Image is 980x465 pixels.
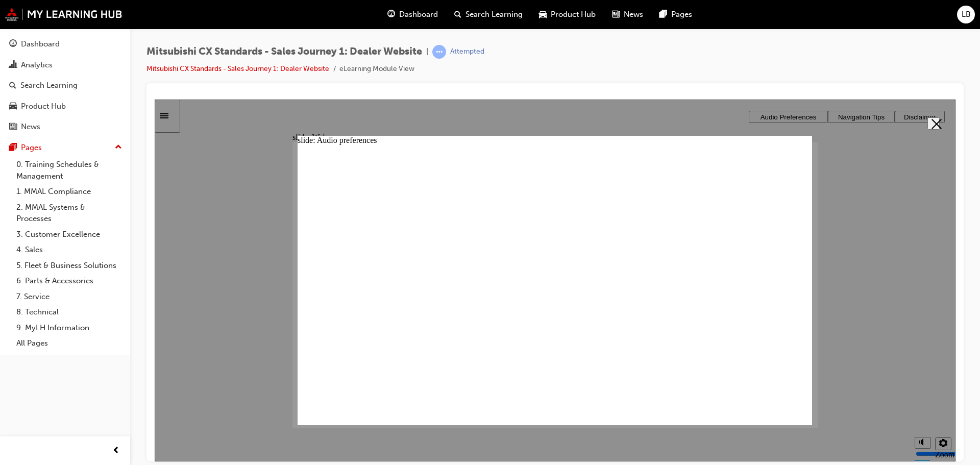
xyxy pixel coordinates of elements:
[21,142,42,154] div: Pages
[4,35,126,54] a: Dashboard
[4,97,126,116] a: Product Hub
[379,4,446,25] a: guage-iconDashboard
[115,141,122,154] span: up-icon
[20,80,78,91] div: Search Learning
[450,47,484,57] div: Attempted
[446,4,531,25] a: search-iconSearch Learning
[21,59,53,71] div: Analytics
[4,138,126,157] button: Pages
[962,9,971,20] span: LB
[5,8,122,21] img: mmal
[12,200,126,227] a: 2. MMAL Systems & Processes
[146,64,329,73] a: Mitsubishi CX Standards - Sales Journey 1: Dealer Website
[604,4,651,25] a: news-iconNews
[551,9,596,20] span: Product Hub
[624,9,643,20] span: News
[21,38,60,50] div: Dashboard
[12,227,126,242] a: 3. Customer Excellence
[387,8,395,21] span: guage-icon
[12,335,126,351] a: All Pages
[671,9,692,20] span: Pages
[9,143,17,153] span: pages-icon
[432,45,446,59] span: learningRecordVerb_ATTEMPT-icon
[957,6,975,23] button: LB
[612,8,620,21] span: news-icon
[12,289,126,305] a: 7. Service
[659,8,667,21] span: pages-icon
[4,76,126,95] a: Search Learning
[531,4,604,25] a: car-iconProduct Hub
[339,63,414,75] li: eLearning Module View
[12,304,126,320] a: 8. Technical
[112,445,120,457] span: prev-icon
[12,242,126,258] a: 4. Sales
[12,258,126,274] a: 5. Fleet & Business Solutions
[21,121,40,133] div: News
[426,46,428,58] span: |
[465,9,523,20] span: Search Learning
[21,101,66,112] div: Product Hub
[12,320,126,336] a: 9. MyLH Information
[12,184,126,200] a: 1. MMAL Compliance
[773,18,785,30] button: Close
[4,33,126,138] button: DashboardAnalyticsSearch LearningProduct HubNews
[146,46,422,58] span: Mitsubishi CX Standards - Sales Journey 1: Dealer Website
[12,157,126,184] a: 0. Training Schedules & Management
[454,8,461,21] span: search-icon
[4,56,126,75] a: Analytics
[9,61,17,70] span: chart-icon
[12,273,126,289] a: 6. Parts & Accessories
[9,40,17,49] span: guage-icon
[651,4,700,25] a: pages-iconPages
[9,81,16,90] span: search-icon
[9,123,17,132] span: news-icon
[399,9,438,20] span: Dashboard
[539,8,547,21] span: car-icon
[4,117,126,136] a: News
[9,102,17,111] span: car-icon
